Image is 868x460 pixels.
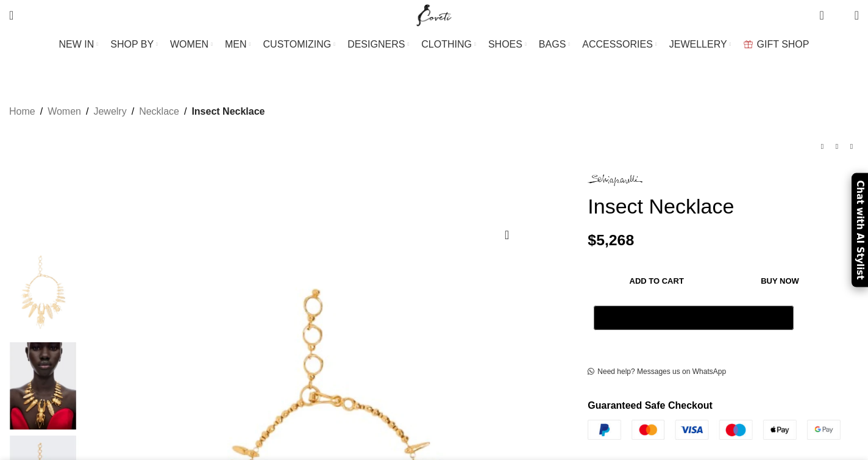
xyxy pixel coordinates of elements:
span: CUSTOMIZING [263,38,332,50]
img: schiaparelli jewelry [6,342,80,429]
span: 0 [836,12,845,21]
a: Jewelry [93,104,126,120]
a: DESIGNERS [347,32,409,57]
strong: Guaranteed Safe Checkout [588,400,713,411]
a: NEW IN [59,32,99,57]
span: BAGS [539,38,566,50]
h1: Insect Necklace [588,194,859,219]
a: CUSTOMIZING [263,32,336,57]
a: Necklace [139,104,179,120]
span: $ [588,232,596,248]
button: Add to cart [594,268,719,293]
bdi: 5,268 [588,232,634,248]
a: Search [3,3,20,27]
a: JEWELLERY [669,32,731,57]
img: Schiaparelli [588,174,642,186]
a: SHOES [488,32,527,57]
a: CLOTHING [421,32,476,57]
img: guaranteed-safe-checkout-bordered.j [588,420,841,440]
span: DESIGNERS [347,38,405,50]
span: CLOTHING [421,38,472,50]
div: My Wishlist [833,3,845,27]
a: SHOP BY [110,32,158,57]
a: GIFT SHOP [744,32,809,57]
span: 0 [820,6,830,15]
img: GiftBag [744,40,753,48]
span: SHOP BY [110,38,154,50]
span: JEWELLERY [669,38,727,50]
span: WOMEN [170,38,208,50]
span: MEN [225,38,247,50]
span: SHOES [488,38,522,50]
a: Site logo [414,9,455,20]
a: Need help? Messages us on WhatsApp [588,367,726,377]
button: Buy now [725,268,834,293]
button: Pay with GPay [594,306,793,330]
a: WOMEN [170,32,213,57]
a: Home [9,104,35,120]
a: Next product [844,139,859,154]
span: Insect Necklace [191,104,265,120]
img: Insect Necklace [6,248,80,336]
a: BAGS [539,32,570,57]
a: Women [48,104,81,120]
iframe: Secure express checkout frame [591,337,795,338]
a: Previous product [815,139,830,154]
div: Main navigation [3,32,865,57]
span: NEW IN [59,38,94,50]
a: MEN [225,32,251,57]
span: GIFT SHOP [757,38,809,50]
nav: Breadcrumb [9,104,265,120]
a: ACCESSORIES [582,32,657,57]
a: 0 [813,3,830,27]
span: ACCESSORIES [582,38,653,50]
